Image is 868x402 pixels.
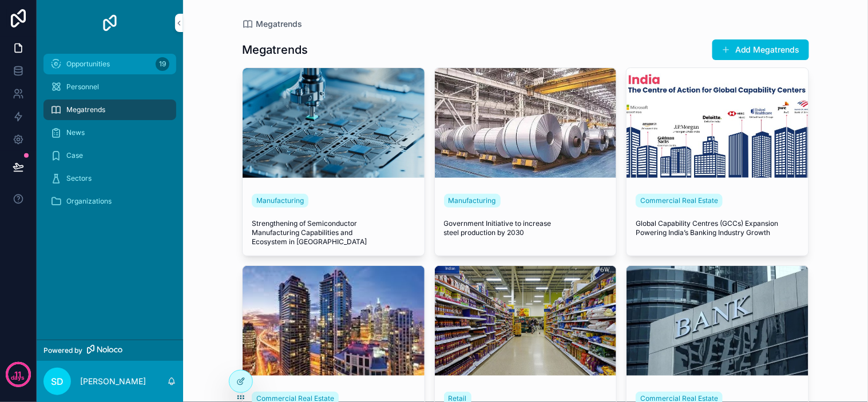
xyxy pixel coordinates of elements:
a: Personnel [43,77,176,97]
p: 11 [15,369,22,380]
div: unnamed.jpg [627,68,808,178]
span: Megatrends [66,105,105,114]
div: 19 [156,57,169,71]
a: Organizations [43,191,176,212]
div: unnamed.jpg [243,266,425,376]
span: SD [51,375,64,388]
div: closeup-silicon-die-being-extracted-600nw-2262331365.jpg [243,68,425,178]
a: Manufacturing [252,194,308,208]
span: Manufacturing [449,196,496,205]
span: Commercial Real Estate [640,196,718,205]
span: Megatrends [256,18,302,30]
p: [PERSON_NAME] [80,376,146,387]
span: Case [66,151,83,160]
a: Commercial Real Estate [636,194,723,208]
span: Sectors [66,174,92,183]
a: ManufacturingGovernment Initiative to increase steel production by 2030 [434,67,617,256]
div: unnamed.jpg [435,68,617,178]
a: Manufacturing [444,194,501,208]
a: Sectors [43,168,176,189]
button: Add Megatrends [712,39,809,60]
a: Megatrends [43,99,176,120]
span: Powered by [43,346,82,355]
span: News [66,128,85,137]
span: Government Initiative to increase steel production by 2030 [444,219,608,237]
span: Opportunities [66,59,110,69]
div: unnamed.jpg [435,266,617,376]
a: Powered by [37,340,183,361]
span: Organizations [66,197,112,206]
img: App logo [101,14,119,32]
div: unnamed.jpg [627,266,808,376]
a: Commercial Real EstateGlobal Capability Centres (GCCs) Expansion Powering India’s Banking Industr... [626,67,809,256]
span: Personnel [66,82,99,91]
a: Megatrends [242,18,302,30]
a: News [43,122,176,143]
span: Manufacturing [256,196,304,205]
p: days [11,373,25,383]
a: ManufacturingStrengthening of Semiconductor Manufacturing Capabilities and Ecosystem in [GEOGRAPH... [242,67,425,256]
a: Opportunities19 [43,54,176,74]
h1: Megatrends [242,42,308,58]
span: Strengthening of Semiconductor Manufacturing Capabilities and Ecosystem in [GEOGRAPHIC_DATA] [252,219,415,246]
div: scrollable content [37,46,183,226]
a: Case [43,145,176,166]
span: Global Capability Centres (GCCs) Expansion Powering India’s Banking Industry Growth [636,219,799,237]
